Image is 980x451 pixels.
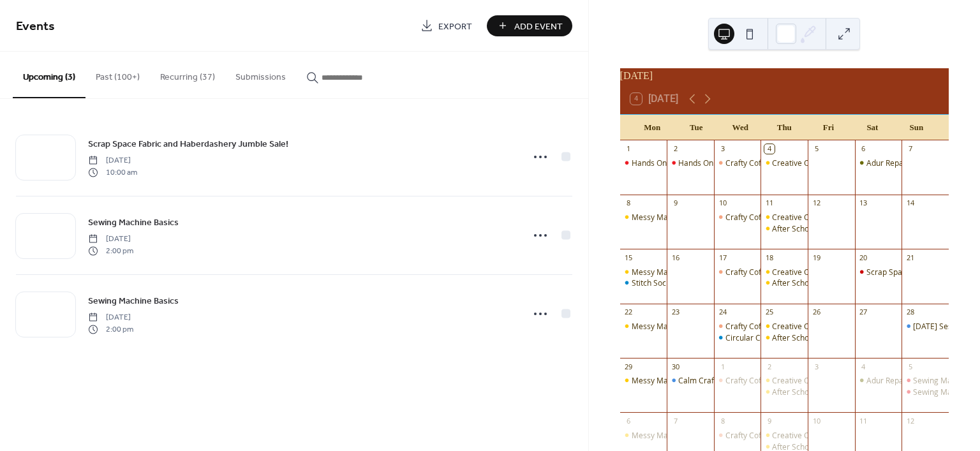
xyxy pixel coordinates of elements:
[714,158,761,168] div: Crafty Coffee Morning
[902,387,949,397] div: Sewing Machine Basics
[761,158,808,168] div: Creative Cow
[632,430,701,441] div: Messy Makers Club
[632,212,701,223] div: Messy Makers Club
[761,321,808,332] div: Creative Cow
[761,223,808,234] div: After School Art Club
[487,15,572,36] button: Add Event
[812,253,821,262] div: 19
[620,277,667,288] div: Stitch Social
[866,375,927,386] div: Adur Repair Cafe
[855,158,902,168] div: Adur Repair Cafe
[812,144,821,154] div: 5
[620,321,667,332] div: Messy Makers Club
[764,362,774,371] div: 2
[859,362,868,371] div: 4
[764,307,774,317] div: 25
[859,416,868,425] div: 11
[624,198,634,208] div: 8
[88,295,179,308] span: Sewing Machine Basics
[714,430,761,441] div: Crafty Coffee Morning
[88,293,179,308] a: Sewing Machine Basics
[88,215,179,230] a: Sewing Machine Basics
[859,198,868,208] div: 13
[667,375,714,386] div: Calm Crafting Club
[772,321,819,332] div: Creative Cow
[718,253,727,262] div: 17
[772,212,819,223] div: Creative Cow
[13,52,85,98] button: Upcoming (3)
[624,144,634,154] div: 1
[88,155,137,166] span: [DATE]
[718,198,727,208] div: 10
[761,267,808,277] div: Creative Cow
[632,277,674,288] div: Stitch Social
[514,20,563,33] span: Add Event
[620,267,667,277] div: Messy Makers Club
[855,267,902,277] div: Scrap Space Fabric and Haberdashery Jumble Sale!
[902,321,949,332] div: Sunday Session
[620,212,667,223] div: Messy Makers Club
[761,212,808,223] div: Creative Cow
[812,416,821,425] div: 10
[725,430,805,441] div: Crafty Coffee Morning
[620,158,667,168] div: Hands On Art Club
[905,198,915,208] div: 14
[905,307,915,317] div: 28
[411,15,482,36] a: Export
[764,198,774,208] div: 11
[905,144,915,154] div: 7
[632,321,701,332] div: Messy Makers Club
[624,253,634,262] div: 15
[671,198,680,208] div: 9
[630,115,674,140] div: Mon
[88,216,179,230] span: Sewing Machine Basics
[761,387,808,397] div: After School Art Club
[85,52,150,97] button: Past (100+)
[678,375,745,386] div: Calm Crafting Club
[772,387,846,397] div: After School Art Club
[859,307,868,317] div: 27
[671,307,680,317] div: 23
[632,267,701,277] div: Messy Makers Club
[772,332,846,343] div: After School Art Club
[624,307,634,317] div: 22
[632,158,697,168] div: Hands On Art Club
[438,20,472,33] span: Export
[806,115,850,140] div: Fri
[714,267,761,277] div: Crafty Coffee Morning
[225,52,296,97] button: Submissions
[714,375,761,386] div: Crafty Coffee Morning
[718,144,727,154] div: 3
[764,144,774,154] div: 4
[772,430,819,441] div: Creative Cow
[725,158,805,168] div: Crafty Coffee Morning
[812,307,821,317] div: 26
[671,416,680,425] div: 7
[761,332,808,343] div: After School Art Club
[772,223,846,234] div: After School Art Club
[725,375,805,386] div: Crafty Coffee Morning
[671,144,680,154] div: 2
[620,430,667,441] div: Messy Makers Club
[714,212,761,223] div: Crafty Coffee Morning
[714,332,761,343] div: Circular Collage Club
[764,253,774,262] div: 18
[725,212,805,223] div: Crafty Coffee Morning
[772,267,819,277] div: Creative Cow
[678,158,744,168] div: Hands On Art Club
[895,115,939,140] div: Sun
[725,332,800,343] div: Circular Collage Club
[718,307,727,317] div: 24
[905,253,915,262] div: 21
[762,115,806,140] div: Thu
[855,375,902,386] div: Adur Repair Cafe
[671,253,680,262] div: 16
[902,375,949,386] div: Sewing Machine Basics
[671,362,680,371] div: 30
[620,375,667,386] div: Messy Makers Club
[859,253,868,262] div: 20
[913,321,967,332] div: [DATE] Session
[812,198,821,208] div: 12
[88,323,133,335] span: 2:00 pm
[761,430,808,441] div: Creative Cow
